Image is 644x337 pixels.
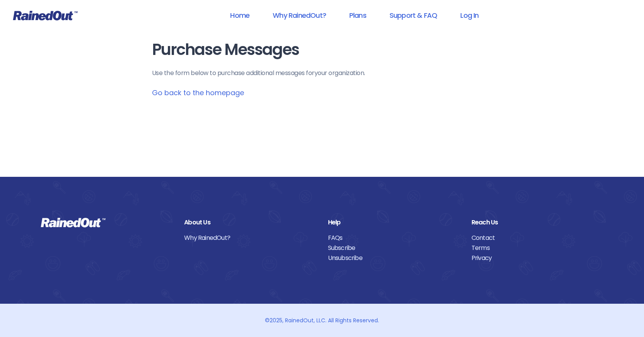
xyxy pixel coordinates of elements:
[263,7,336,24] a: Why RainedOut?
[328,243,460,253] a: Subscribe
[184,217,316,228] div: About Us
[328,233,460,243] a: FAQs
[379,7,447,24] a: Support & FAQ
[339,7,376,24] a: Plans
[450,7,489,24] a: Log In
[471,217,603,228] div: Reach Us
[152,68,492,78] p: Use the form below to purchase additional messages for your organization .
[184,233,316,243] a: Why RainedOut?
[328,217,460,228] div: Help
[471,243,603,253] a: Terms
[152,41,492,58] h1: Purchase Messages
[328,253,460,263] a: Unsubscribe
[220,7,260,24] a: Home
[152,88,244,98] a: Go back to the homepage
[471,233,603,243] a: Contact
[471,253,603,263] a: Privacy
